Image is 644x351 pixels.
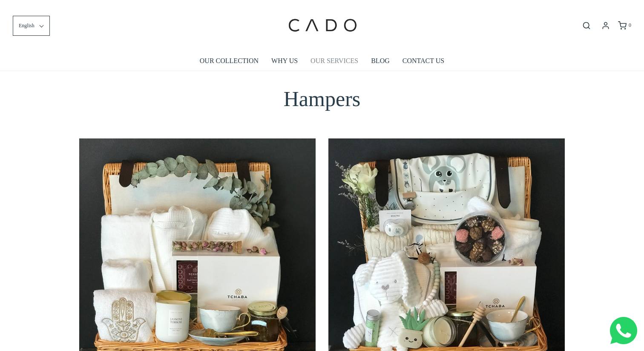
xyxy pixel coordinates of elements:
span: English [19,22,34,30]
img: Whatsapp [610,317,637,344]
a: 0 [617,21,631,30]
a: BLOG [371,51,390,71]
span: 0 [629,22,631,28]
a: OUR COLLECTION [200,51,259,71]
a: OUR SERVICES [310,51,358,71]
a: CONTACT US [402,51,444,71]
button: Open search bar [579,21,594,30]
span: Hampers [284,87,361,111]
img: cadogifting [286,6,358,45]
a: WHY US [271,51,298,71]
button: English [13,16,50,36]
